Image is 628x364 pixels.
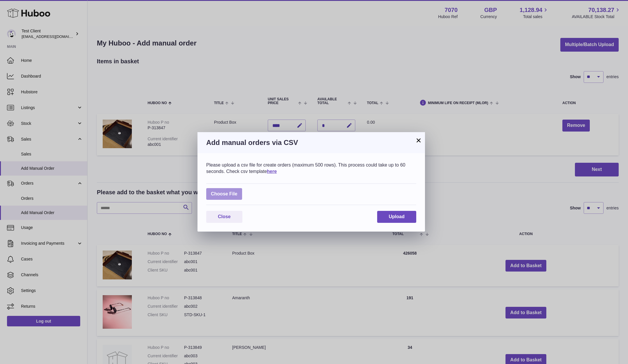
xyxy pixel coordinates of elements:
h3: Add manual orders via CSV [206,138,416,147]
button: Close [206,211,242,223]
a: here [267,169,277,174]
button: Upload [377,211,416,223]
span: Choose File [206,188,242,200]
div: Please upload a csv file for create orders (maximum 500 rows). This process could take up to 60 s... [206,162,416,174]
span: Upload [389,214,405,219]
button: × [415,137,422,144]
span: Close [218,214,231,219]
